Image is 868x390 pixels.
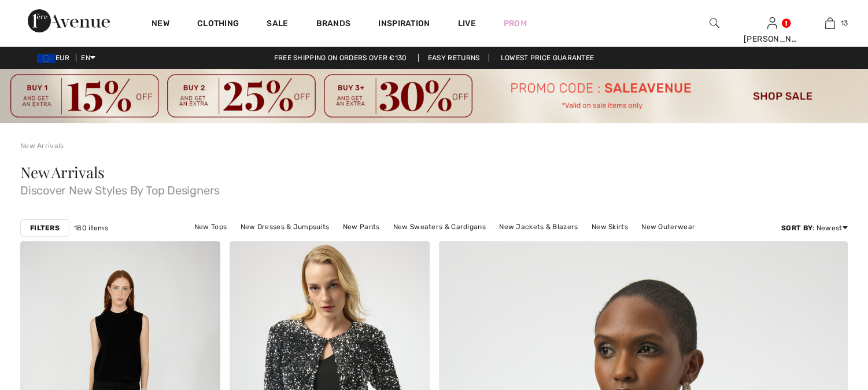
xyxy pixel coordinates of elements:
a: New Pants [337,219,386,234]
a: Sign In [767,17,777,28]
a: Brands [316,19,351,31]
a: Prom [504,17,527,30]
a: New Outerwear [636,219,701,234]
a: Easy Returns [418,54,490,62]
span: Inspiration [378,19,430,31]
strong: Filters [30,223,60,233]
a: New Skirts [586,219,634,234]
a: Clothing [197,19,239,31]
a: Lowest Price Guarantee [492,54,604,62]
a: 13 [801,16,858,30]
strong: Sort By [781,224,812,232]
a: New Jackets & Blazers [493,219,583,234]
div: : Newest [781,223,848,233]
img: My Bag [825,16,835,30]
span: EN [81,54,95,62]
a: New Tops [189,219,232,234]
img: Euro [37,54,56,63]
img: My Info [767,16,777,30]
span: Discover New Styles By Top Designers [20,180,848,196]
img: search the website [710,16,719,30]
a: Free shipping on orders over €130 [265,54,416,62]
span: 13 [841,18,848,28]
a: New Arrivals [20,142,64,150]
a: Live [458,17,476,30]
img: 1ère Avenue [28,9,110,32]
a: New Sweaters & Cardigans [387,219,492,234]
a: New Dresses & Jumpsuits [235,219,335,234]
div: [PERSON_NAME] [744,33,800,45]
a: New [152,19,169,31]
span: EUR [37,54,74,62]
span: New Arrivals [20,162,104,182]
a: Sale [267,19,288,31]
span: 180 items [74,223,108,233]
